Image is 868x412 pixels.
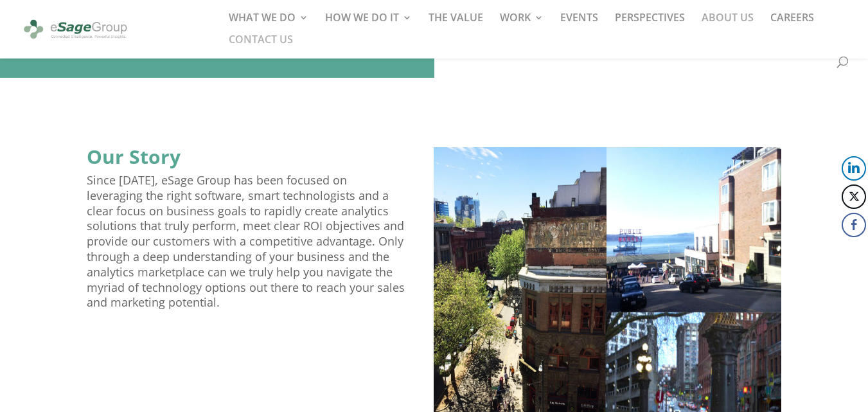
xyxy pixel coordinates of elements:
button: LinkedIn Share [842,156,866,181]
button: Facebook Share [842,213,866,237]
p: Since [DATE], eSage Group has been focused on leveraging the right software, smart technologists ... [87,173,405,322]
a: WHAT WE DO [229,13,308,35]
a: EVENTS [560,13,598,35]
a: CAREERS [770,13,814,35]
a: ABOUT US [702,13,754,35]
img: eSage Group [22,15,129,44]
a: CONTACT US [229,35,293,57]
a: HOW WE DO IT [325,13,412,35]
strong: Our Story [87,143,181,170]
a: PERSPECTIVES [615,13,685,35]
a: WORK [500,13,544,35]
a: THE VALUE [429,13,483,35]
button: Twitter Share [842,184,866,209]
